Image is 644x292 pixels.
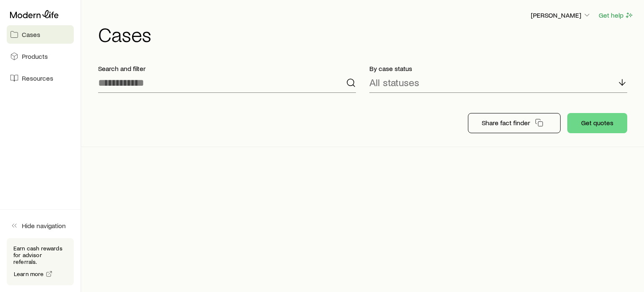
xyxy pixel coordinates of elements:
p: All statuses [369,76,419,88]
button: Hide navigation [7,216,74,235]
div: Earn cash rewards for advisor referrals.Learn more [7,238,74,285]
a: Cases [7,25,74,44]
button: Get quotes [567,113,627,133]
a: Resources [7,69,74,87]
p: By case status [369,64,627,73]
span: Products [22,52,48,61]
p: Search and filter [98,64,356,73]
p: [PERSON_NAME] [531,11,591,19]
p: Share fact finder [482,118,530,127]
button: Get help [598,11,634,20]
button: [PERSON_NAME] [530,11,592,21]
h1: Cases [98,24,634,44]
a: Products [7,47,74,66]
span: Cases [22,30,40,39]
p: Earn cash rewards for advisor referrals. [13,245,67,265]
span: Hide navigation [22,221,66,230]
button: Share fact finder [468,113,561,133]
span: Resources [22,74,53,82]
span: Learn more [14,271,44,277]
